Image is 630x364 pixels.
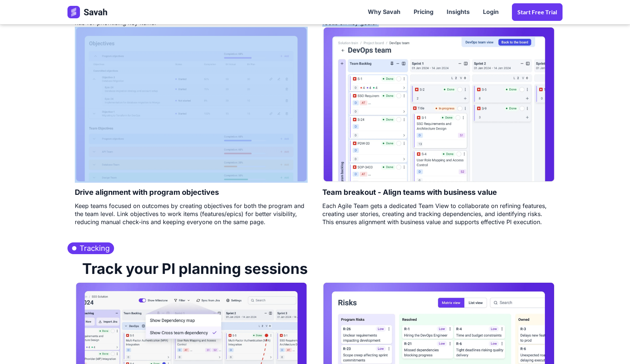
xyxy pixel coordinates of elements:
a: Pricing [407,1,440,23]
a: Login [476,1,505,23]
h4: Team breakout - Align teams with business value [322,183,497,202]
h3: Tracking [67,242,114,254]
img: Program Objectives [75,27,308,182]
a: Insights [440,1,476,23]
h2: Track your PI planning sessions [75,254,308,282]
iframe: Chat Widget [593,329,630,364]
h4: Drive alignment with program objectives [75,183,219,202]
a: Start Free trial [512,3,563,21]
div: Each Agile Team gets a dedicated Team View to collaborate on refining features, creating user sto... [322,202,555,226]
div: Keep teams focused on outcomes by creating objectives for both the program and the team level. Li... [75,202,308,226]
img: Breakout Team View - Savah [322,27,555,182]
a: Why Savah [361,1,407,23]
